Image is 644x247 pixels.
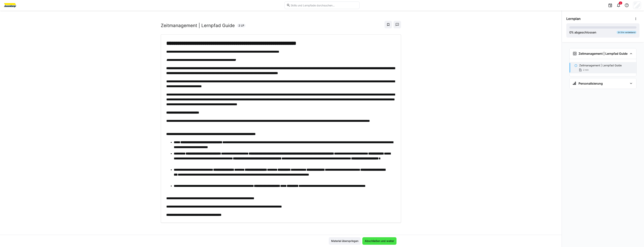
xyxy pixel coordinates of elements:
[566,17,581,21] span: Lernplan
[579,82,603,85] h3: Personalisierung
[579,64,622,67] p: Zeitmanagement | Lernpfad Guide
[617,31,636,34] div: 2h 51m verbleibend
[579,52,627,55] h3: Zeitmanagement | Lernpfad Guide
[329,237,361,245] button: Material überspringen
[331,239,359,243] span: Material überspringen
[364,239,395,243] span: Abschließen und weiter
[362,237,396,245] button: Abschließen und weiter
[569,30,596,35] div: % abgeschlossen
[290,4,357,7] input: Skills und Lernpfade durchsuchen…
[161,23,235,28] h2: Zeitmanagement | Lernpfad Guide
[583,68,589,71] span: 2 min
[569,30,571,34] span: 0
[620,2,621,4] span: 2
[238,24,244,27] span: 2 LP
